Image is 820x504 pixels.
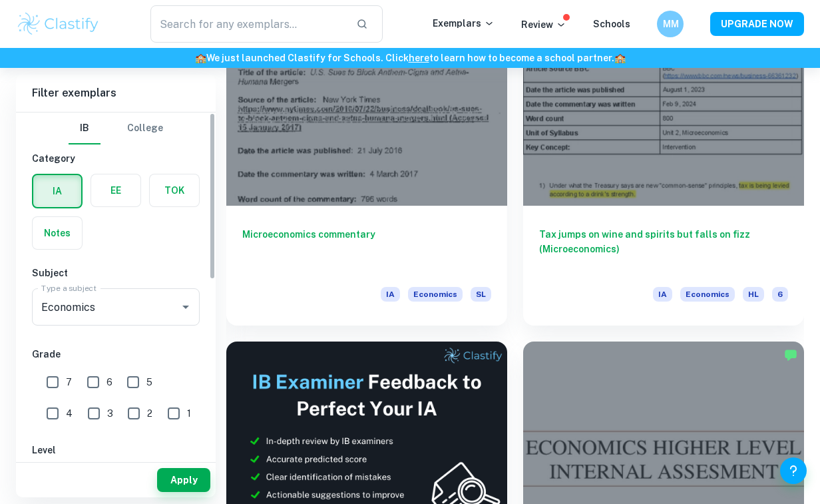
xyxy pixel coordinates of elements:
[176,298,195,316] button: Open
[408,287,463,302] span: Economics
[663,17,678,31] h6: MM
[33,175,81,207] button: IA
[146,375,152,389] span: 5
[32,266,200,280] h6: Subject
[772,287,788,302] span: 6
[471,287,491,302] span: SL
[69,113,101,144] button: IB
[784,348,797,362] img: Marked
[433,16,495,31] p: Exemplars
[69,113,163,144] div: Filter type choice
[107,406,113,421] span: 3
[539,227,788,271] h6: Tax jumps on wine and spirits but falls on fizz (Microeconomics)
[150,5,345,43] input: Search for any exemplars...
[657,11,684,37] button: MM
[242,227,491,271] h6: Microeconomics commentary
[127,113,163,144] button: College
[381,287,400,302] span: IA
[680,287,735,302] span: Economics
[780,457,807,484] button: Help and Feedback
[32,151,200,166] h6: Category
[150,174,199,206] button: TOK
[521,17,566,32] p: Review
[147,406,152,421] span: 2
[409,53,429,63] a: here
[16,75,216,112] h6: Filter exemplars
[16,11,101,37] img: Clastify logo
[593,19,630,29] a: Schools
[710,12,804,36] button: UPGRADE NOW
[66,375,72,389] span: 7
[66,406,73,421] span: 4
[33,217,82,249] button: Notes
[187,406,191,421] span: 1
[41,282,97,294] label: Type a subject
[106,375,112,389] span: 6
[91,174,140,206] button: EE
[157,468,210,492] button: Apply
[3,51,817,65] h6: We just launched Clastify for Schools. Click to learn how to become a school partner.
[32,347,200,362] h6: Grade
[614,53,626,63] span: 🏫
[743,287,764,302] span: HL
[32,443,200,457] h6: Level
[195,53,206,63] span: 🏫
[653,287,672,302] span: IA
